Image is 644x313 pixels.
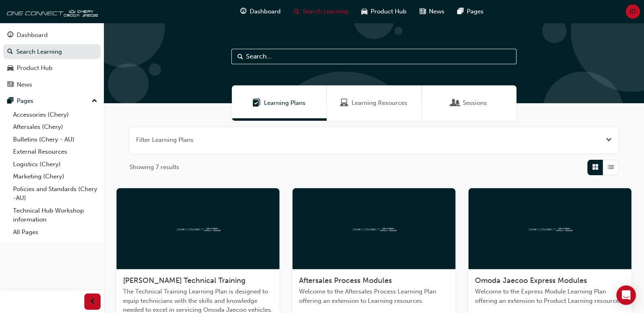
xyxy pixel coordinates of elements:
span: Search Learning [303,7,348,16]
img: oneconnect [4,3,98,20]
a: car-iconProduct Hub [355,3,413,20]
span: Aftersales Process Modules [299,276,392,285]
a: External Resources [10,146,101,158]
div: News [17,80,32,89]
div: Product Hub [17,63,53,73]
span: Dashboard [250,7,281,16]
button: Pages [3,93,101,109]
span: car-icon [361,7,367,17]
div: Dashboard [17,30,48,40]
img: oneconnect [352,224,396,232]
div: Open Intercom Messenger [616,285,636,305]
img: oneconnect [176,224,220,232]
img: oneconnect [528,224,572,232]
span: search-icon [294,7,299,17]
a: News [3,77,101,92]
a: Policies and Standards (Chery -AU) [10,183,101,204]
span: search-icon [7,48,13,56]
span: Learning Plans [264,98,306,108]
a: guage-iconDashboard [234,3,287,20]
button: ID [626,4,640,19]
a: search-iconSearch Learning [287,3,355,20]
span: Learning Resources [340,98,348,108]
span: Showing 7 results [130,163,179,172]
span: pages-icon [7,98,13,105]
button: Open the filter [606,135,612,145]
a: Logistics (Chery) [10,158,101,171]
a: Learning ResourcesLearning Resources [327,85,422,121]
span: Learning Plans [253,98,261,108]
span: Welcome to the Aftersales Process Learning Plan offering an extension to Learning resources. [299,287,449,305]
a: Search Learning [3,44,101,59]
span: Sessions [451,98,459,108]
a: pages-iconPages [451,3,490,20]
span: news-icon [7,81,13,89]
a: Accessories (Chery) [10,109,101,121]
span: Learning Resources [352,98,407,108]
input: Search... [231,49,517,64]
a: All Pages [10,226,101,239]
span: ID [630,7,636,16]
span: Search [237,52,243,61]
span: Pages [467,7,484,16]
button: DashboardSearch LearningProduct HubNews [3,26,101,93]
div: Pages [17,96,33,106]
span: up-icon [92,96,97,107]
a: Dashboard [3,28,101,43]
span: news-icon [420,7,426,17]
span: prev-icon [90,297,96,307]
span: News [429,7,444,16]
a: Learning PlansLearning Plans [232,85,327,121]
span: Sessions [463,98,487,108]
span: guage-icon [7,32,13,39]
a: news-iconNews [413,3,451,20]
a: Aftersales (Chery) [10,121,101,133]
span: Welcome to the Express Module Learning Plan offering an extension to Product Learning resources. [475,287,625,305]
span: List [608,163,614,172]
span: [PERSON_NAME] Technical Training [123,276,246,285]
span: Grid [592,163,598,172]
a: Technical Hub Workshop information [10,204,101,226]
span: car-icon [7,65,13,72]
span: guage-icon [240,7,246,17]
span: pages-icon [457,7,464,17]
span: Product Hub [371,7,407,16]
span: Omoda Jaecoo Express Modules [475,276,587,285]
a: Product Hub [3,61,101,76]
a: Marketing (Chery) [10,170,101,183]
a: Bulletins (Chery - AU) [10,133,101,146]
a: SessionsSessions [422,85,517,121]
